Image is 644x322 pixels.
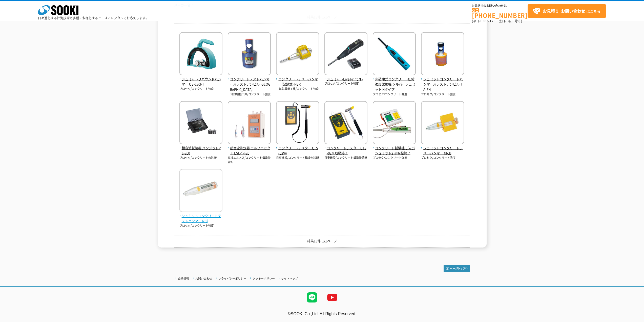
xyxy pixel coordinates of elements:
[179,140,222,156] a: 超音波試験機 パンジットPL-200
[472,4,528,7] span: お電話でのお問い合わせは
[373,145,416,156] span: コンクリート試験機 ディジシュミット2 ※取扱終了
[38,16,149,20] p: 日々進化する計測技術と多種・多様化するニーズにレンタルでお応えします。
[322,287,342,308] img: YouTube
[421,32,464,77] img: TA-FN
[324,101,367,145] img: CTS-02※取扱終了
[276,145,319,156] span: コンクリートテスター CTS-02V4
[490,19,499,23] span: 17:30
[528,4,606,18] a: お見積り･お問い合わせはこちら
[421,101,464,145] img: NR形
[276,156,319,160] p: 日東建設/コンクリート構造物診断
[444,265,470,272] img: トップページへ
[179,224,222,228] p: プロセク/コンクリート強度
[276,101,319,145] img: CTS-02V4
[179,208,222,224] a: シュミットコンクリートテストハンマー N形
[276,32,319,77] img: NSR
[179,77,222,87] span: シュミットリバウンドハンマー OS-120PT
[302,287,322,308] img: LINE
[324,32,367,77] img: -
[421,145,464,156] span: シュミットコンクリートテストハンマー NR形
[373,156,416,160] p: プロセク/コンクリート強度
[480,19,487,23] span: 8:50
[421,140,464,156] a: シュミットコンクリートテストハンマー NR形
[324,145,367,156] span: コンクリートテスター CTS-02※取扱終了
[421,71,464,92] a: シュミットコンクリートハンマー用テストアンビル TA-FN
[179,156,222,160] p: プロセク/コンクリートの診断
[179,213,222,224] span: シュミットコンクリートテストハンマー N形
[373,77,416,92] span: 非破壊式コンクリート圧縮強度試験機 シルバーシュミット Nタイプ
[324,71,367,82] a: シュミットLive Print N -
[276,87,319,91] p: 三洋試験機工業/コンクリート強度
[179,101,222,145] img: パンジットPL-200
[179,145,222,156] span: 超音波試験機 パンジットPL-200
[228,156,271,164] p: 東横エルメス/コンクリート構造物診断
[324,140,367,156] a: コンクリートテスター CTS-02※取扱終了
[276,140,319,156] a: コンクリートテスター CTS-02V4
[373,71,416,92] a: 非破壊式コンクリート圧縮強度試験機 シルバーシュミット Nタイプ
[179,87,222,91] p: プロセク/コンクリート強度
[179,169,222,213] img: N形
[421,156,464,160] p: プロセク/コンクリート強度
[373,32,416,77] img: シルバーシュミット Nタイプ
[228,92,271,97] p: 三洋試験機工業/コンクリート強度
[228,32,271,77] img: CA
[324,77,367,82] span: シュミットLive Print N -
[373,92,416,97] p: プロセク/コンクリート強度
[625,317,644,321] a: テストMail
[228,145,271,156] span: 超音波測定器 エルソニックⅡ ESI／P-20
[472,8,528,18] a: [PHONE_NUMBER]
[373,140,416,156] a: コンクリート試験機 ディジシュミット2 ※取扱終了
[533,7,600,15] span: はこちら
[174,238,470,244] p: 結果13件 1/1ページ
[324,82,367,86] p: プロセク/コンクリート強度
[543,8,585,14] strong: お見積り･お問い合わせ
[195,277,212,280] a: お問い合わせ
[179,32,222,77] img: OS-120PT
[228,71,271,92] a: コンクリートテストハンマー用テストアンビル [GEOGRAPHIC_DATA]
[228,77,271,92] span: コンクリートテストハンマー用テストアンビル [GEOGRAPHIC_DATA]
[276,71,319,87] a: コンクリートテストハンマー(記録式) NSR
[218,277,246,280] a: プライバシーポリシー
[276,77,319,87] span: コンクリートテストハンマー(記録式) NSR
[281,277,298,280] a: サイトマップ
[228,101,271,145] img: エルソニックⅡ ESI／P-20
[253,277,275,280] a: クッキーポリシー
[178,277,189,280] a: 企業情報
[472,19,522,23] span: (平日 ～ 土日、祝日除く)
[421,92,464,97] p: プロセク/コンクリート強度
[421,77,464,92] span: シュミットコンクリートハンマー用テストアンビル TA-FN
[373,101,416,145] img: ディジシュミット2 ※取扱終了
[324,156,367,160] p: 日東建設/コンクリート構造物診断
[228,140,271,156] a: 超音波測定器 エルソニックⅡ ESI／P-20
[179,71,222,87] a: シュミットリバウンドハンマー OS-120PT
